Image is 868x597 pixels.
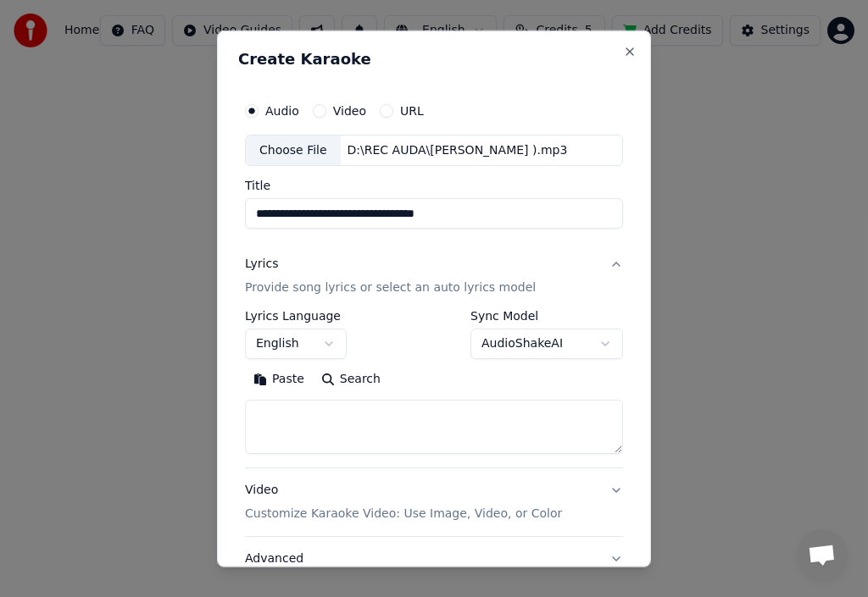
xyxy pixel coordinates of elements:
[245,482,562,522] div: Video
[341,141,575,158] div: D:\REC AUDA\[PERSON_NAME] ).mp3
[400,104,424,116] label: URL
[245,366,313,393] button: Paste
[245,468,623,536] button: VideoCustomize Karaoke Video: Use Image, Video, or Color
[238,51,630,66] h2: Create Karaoke
[245,537,623,581] button: Advanced
[245,506,562,522] p: Customize Karaoke Video: Use Image, Video, or Color
[333,104,366,116] label: Video
[245,242,623,310] button: LyricsProvide song lyrics or select an auto lyrics model
[245,310,347,322] label: Lyrics Language
[265,104,299,116] label: Audio
[246,135,341,165] div: Choose File
[245,256,278,273] div: Lyrics
[470,310,623,322] label: Sync Model
[245,310,623,467] div: LyricsProvide song lyrics or select an auto lyrics model
[245,279,536,296] p: Provide song lyrics or select an auto lyrics model
[245,180,623,191] label: Title
[313,366,389,393] button: Search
